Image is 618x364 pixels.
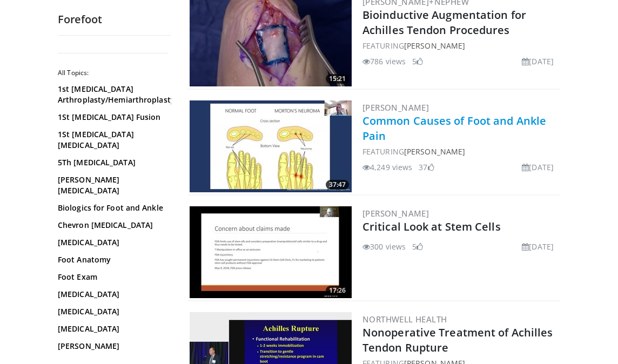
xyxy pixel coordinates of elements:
a: [PERSON_NAME][MEDICAL_DATA] [58,174,166,196]
a: 37:47 [190,100,352,192]
li: 5 [412,56,423,67]
img: 7da7f74b-26eb-4faa-a615-4a1a7565e19b.300x170_q85_crop-smart_upscale.jpg [190,206,352,298]
a: [MEDICAL_DATA] [58,323,166,334]
a: Foot Anatomy [58,254,166,265]
a: [PERSON_NAME] [362,208,429,219]
li: 37 [419,161,434,173]
a: Foot Exam [58,272,166,282]
a: 17:26 [190,206,352,298]
li: [DATE] [522,161,554,173]
a: [MEDICAL_DATA] [58,289,166,300]
a: Chevron [MEDICAL_DATA] [58,220,166,231]
a: [MEDICAL_DATA] [58,306,166,317]
li: 786 views [362,56,406,67]
img: 81a58948-d726-4d34-9d04-63a775dda420.300x170_q85_crop-smart_upscale.jpg [190,100,352,192]
a: [PERSON_NAME] [362,102,429,113]
a: Nonoperative Treatment of Achilles Tendon Rupture [362,325,553,355]
li: [DATE] [522,56,554,67]
span: 17:26 [326,286,349,295]
div: FEATURING [362,40,558,51]
a: Biologics for Foot and Ankle [58,203,166,213]
li: 4,249 views [362,161,412,173]
span: 37:47 [326,180,349,190]
a: 1St [MEDICAL_DATA] Fusion [58,112,166,123]
a: [PERSON_NAME] [404,146,465,157]
li: 300 views [362,241,406,252]
a: Critical Look at Stem Cells [362,219,501,234]
a: 1st [MEDICAL_DATA] Arthroplasty/Hemiarthroplasty [58,84,166,105]
a: [MEDICAL_DATA] [58,237,166,248]
div: FEATURING [362,146,558,157]
a: Bioinductive Augmentation for Achilles Tendon Procedures [362,8,526,37]
span: 15:21 [326,74,349,84]
li: 5 [412,241,423,252]
h2: All Topics: [58,69,169,77]
h2: Forefoot [58,12,171,26]
li: [DATE] [522,241,554,252]
a: Northwell Health [362,314,447,325]
a: Common Causes of Foot and Ankle Pain [362,113,546,143]
a: [PERSON_NAME][MEDICAL_DATA] [58,341,166,362]
a: 1St [MEDICAL_DATA] [MEDICAL_DATA] [58,129,166,151]
a: [PERSON_NAME] [404,41,465,51]
a: 5Th [MEDICAL_DATA] [58,157,166,168]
